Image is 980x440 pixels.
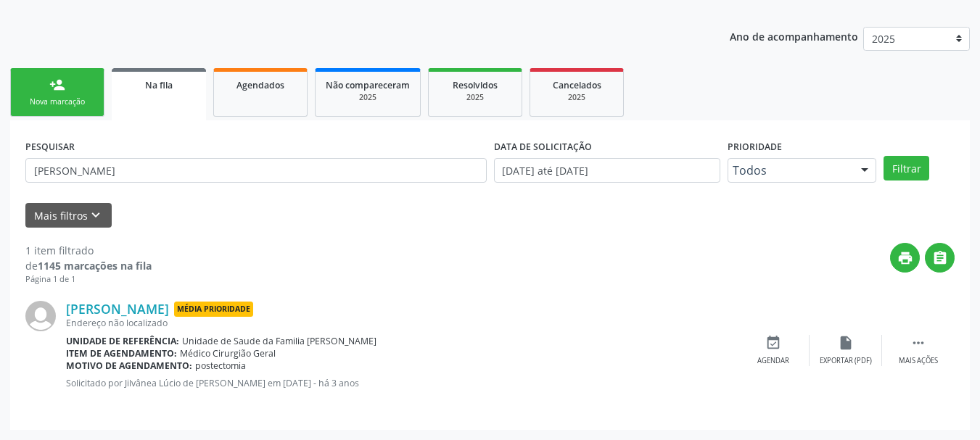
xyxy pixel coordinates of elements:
[25,203,112,228] button: Mais filtroskeyboard_arrow_down
[25,301,56,331] img: img
[733,163,847,178] span: Todos
[899,356,938,366] div: Mais ações
[21,96,94,107] div: Nova marcação
[553,79,601,91] span: Cancelados
[932,250,948,266] i: 
[25,136,75,158] label: PESQUISAR
[66,360,192,372] b: Motivo de agendamento:
[66,347,177,360] b: Item de agendamento:
[49,77,65,93] div: person_add
[182,335,376,347] span: Unidade de Saude da Familia [PERSON_NAME]
[326,79,410,91] span: Não compareceram
[757,356,789,366] div: Agendar
[326,92,410,103] div: 2025
[925,243,955,273] button: 
[25,243,152,258] div: 1 item filtrado
[884,156,929,180] button: Filtrar
[66,317,737,329] div: Endereço não localizado
[195,360,246,372] span: postectomia
[820,356,872,366] div: Exportar (PDF)
[910,335,926,351] i: 
[25,258,152,273] div: de
[765,335,781,351] i: event_available
[494,136,592,158] label: DATA DE SOLICITAÇÃO
[730,27,858,45] p: Ano de acompanhamento
[25,158,487,183] input: Nome, CNS
[439,92,511,103] div: 2025
[88,207,104,223] i: keyboard_arrow_down
[25,273,152,286] div: Página 1 de 1
[66,377,737,389] p: Solicitado por Jilvânea Lúcio de [PERSON_NAME] em [DATE] - há 3 anos
[494,158,721,183] input: Selecione um intervalo
[453,79,498,91] span: Resolvidos
[38,259,152,273] strong: 1145 marcações na fila
[838,335,854,351] i: insert_drive_file
[890,243,920,273] button: print
[236,79,284,91] span: Agendados
[145,79,173,91] span: Na fila
[180,347,276,360] span: Médico Cirurgião Geral
[174,302,253,317] span: Média Prioridade
[66,301,169,317] a: [PERSON_NAME]
[728,136,782,158] label: Prioridade
[66,335,179,347] b: Unidade de referência:
[540,92,613,103] div: 2025
[897,250,913,266] i: print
